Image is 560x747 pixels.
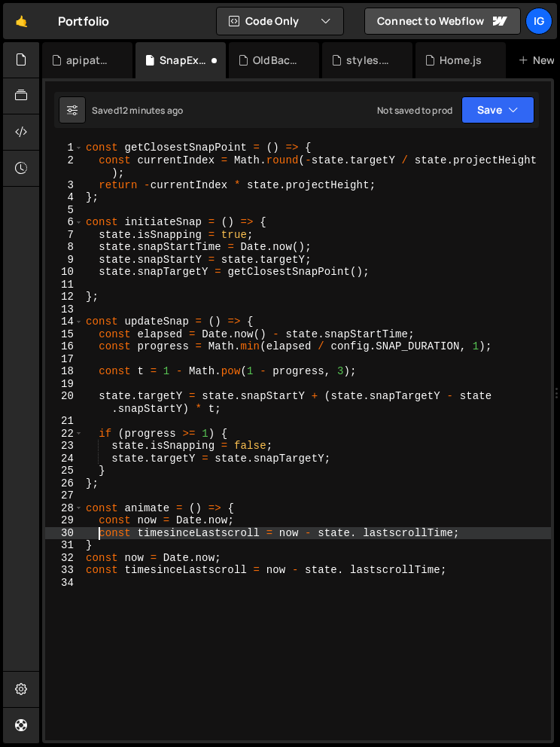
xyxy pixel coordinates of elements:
div: apipathbackup.js [66,53,114,68]
a: Connect to Webflow [364,8,521,35]
div: 12 [45,291,84,303]
div: 15 [45,328,84,341]
a: Ig [525,8,552,35]
div: 29 [45,514,84,527]
div: 5 [45,204,84,217]
div: 25 [45,465,84,477]
div: 34 [45,577,84,590]
div: 16 [45,340,84,353]
div: styles.css [346,53,394,68]
button: Save [461,96,534,123]
div: 19 [45,378,84,391]
div: 17 [45,353,84,366]
div: 23 [45,440,84,453]
div: 24 [45,453,84,465]
div: 28 [45,502,84,515]
div: 20 [45,390,84,415]
div: Portfolio [58,12,109,30]
div: SnapEx.js [160,53,208,68]
div: 9 [45,254,84,267]
div: Saved [92,104,183,117]
div: 13 [45,303,84,316]
div: 22 [45,428,84,441]
div: 27 [45,489,84,502]
div: 4 [45,191,84,204]
div: 6 [45,216,84,229]
div: 7 [45,229,84,242]
div: 8 [45,241,84,254]
div: 14 [45,316,84,328]
div: 11 [45,279,84,291]
div: 32 [45,552,84,565]
div: 3 [45,179,84,192]
div: 21 [45,415,84,428]
div: 33 [45,564,84,577]
a: 🤙 [3,3,40,39]
div: 1 [45,142,84,154]
div: 10 [45,266,84,279]
div: 31 [45,539,84,552]
div: 26 [45,477,84,490]
div: 18 [45,365,84,378]
div: 30 [45,527,84,540]
button: Code Only [217,8,343,35]
div: Not saved to prod [377,104,452,117]
div: OldBackup.js [253,53,301,68]
div: 12 minutes ago [119,104,183,117]
div: Home.js [440,53,482,68]
div: 2 [45,154,84,179]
